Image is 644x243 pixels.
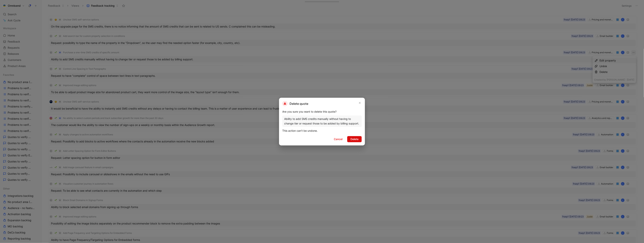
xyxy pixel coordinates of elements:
span: Cancel [334,137,342,141]
div: Ability to add SMS credits manually without having to change tier or request those to be added by... [284,117,360,126]
span: Delete [350,137,358,141]
button: Delete [347,136,362,142]
div: Are you sure you want to delete this quote? This action can't be undone. [282,109,362,133]
h2: Delete quote [282,101,308,106]
button: Cancel [331,136,346,142]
